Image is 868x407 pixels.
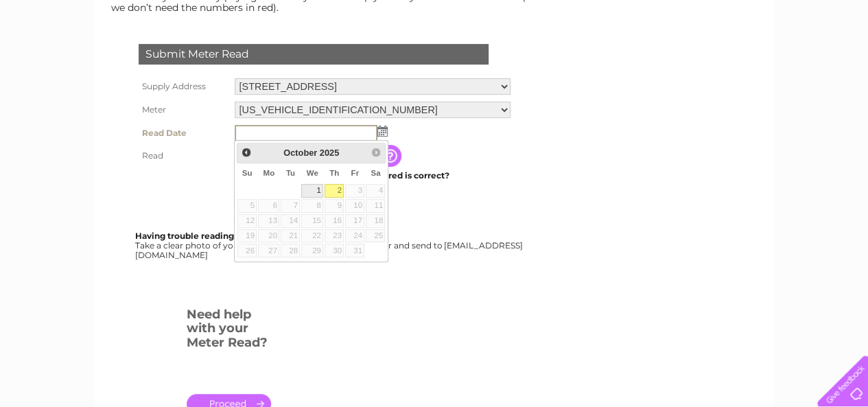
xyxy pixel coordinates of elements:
div: Clear Business is a trading name of Verastar Limited (registered in [GEOGRAPHIC_DATA] No. 3667643... [110,8,759,67]
a: Telecoms [699,58,740,69]
span: Tuesday [286,169,295,177]
span: October [283,148,317,158]
span: Monday [263,169,274,177]
td: Are you sure the read you have entered is correct? [231,167,514,185]
th: Meter [135,98,231,121]
a: Contact [777,58,810,69]
a: Log out [823,58,855,69]
span: Thursday [329,169,339,177]
h3: Need help with your Meter Read? [187,305,271,357]
a: 0333 014 3131 [609,7,704,24]
span: Wednesday [307,169,318,177]
b: Having trouble reading your meter? [135,231,289,241]
div: Take a clear photo of your readings, tell us which supply it's for and send to [EMAIL_ADDRESS][DO... [135,231,525,259]
input: Information [379,145,404,167]
img: ... [377,126,388,137]
th: Read [135,145,231,167]
span: Prev [241,147,252,158]
a: 1 [301,184,323,198]
span: Friday [351,169,359,177]
a: Blog [749,58,769,69]
div: Submit Meter Read [139,44,489,65]
th: Read Date [135,121,231,145]
a: Prev [239,145,255,161]
span: 2025 [320,148,339,158]
span: Saturday [371,169,380,177]
span: Sunday [242,169,253,177]
a: Water [626,58,653,69]
a: Energy [661,58,691,69]
a: 2 [325,184,344,198]
img: logo.png [30,36,100,78]
th: Supply Address [135,75,231,98]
